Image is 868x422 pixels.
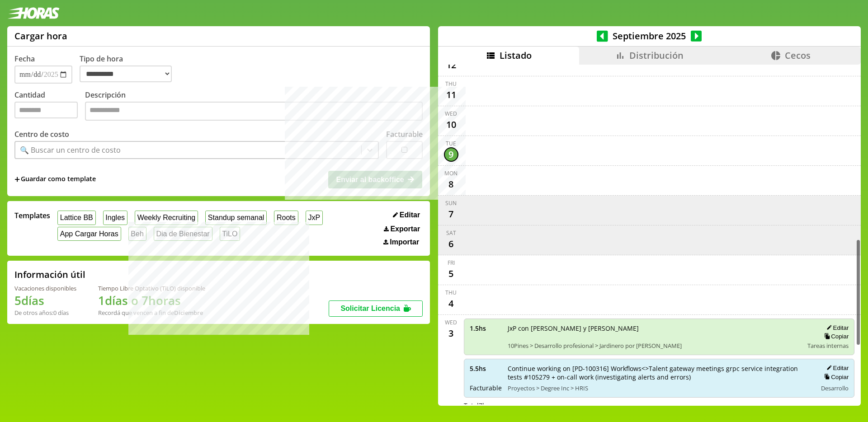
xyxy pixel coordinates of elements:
select: Tipo de hora [80,66,172,82]
button: Dia de Bienestar [154,227,212,241]
div: 11 [444,88,458,102]
span: Facturable [470,384,501,392]
h1: 1 días o 7 horas [98,292,205,309]
span: Exportar [390,225,420,233]
button: TiLO [220,227,241,241]
span: JxP con [PERSON_NAME] y [PERSON_NAME] [508,324,802,333]
span: 1.5 hs [470,324,501,333]
textarea: Descripción [85,102,423,121]
div: Recordá que vencen a fin de [98,309,205,317]
img: logotipo [7,7,60,19]
button: Roots [274,211,298,225]
div: Thu [445,289,457,296]
div: Thu [445,80,457,88]
div: 10 [444,117,458,132]
span: Proyectos > Degree Inc > HRIS [508,384,811,392]
div: Total 7 hs [464,401,855,410]
div: 8 [444,177,458,192]
label: Cantidad [14,90,85,123]
span: Templates [14,211,50,220]
div: Fri [448,259,455,267]
button: Beh [128,227,146,241]
div: Mon [444,169,458,177]
div: 5 [444,267,458,281]
button: Editar [824,324,849,332]
h2: Información útil [14,268,85,281]
span: + [14,174,20,184]
button: Editar [824,364,849,372]
span: 10Pines > Desarrollo profesional > Jardinero por [PERSON_NAME] [508,342,802,350]
div: De otros años: 0 días [14,309,76,317]
div: Wed [445,319,457,326]
h1: Cargar hora [14,30,67,42]
button: Exportar [381,225,423,234]
label: Tipo de hora [80,54,179,84]
label: Fecha [14,54,35,64]
span: Tareas internas [807,342,849,350]
div: Tiempo Libre Optativo (TiLO) disponible [98,284,205,292]
div: 🔍 Buscar un centro de costo [20,145,121,155]
button: App Cargar Horas [57,227,121,241]
button: Ingles [103,211,127,225]
span: Distribución [629,49,684,61]
button: Editar [390,211,423,220]
button: Copiar [821,333,849,340]
div: 9 [444,147,458,162]
span: Septiembre 2025 [608,30,691,42]
button: Copiar [821,373,849,381]
input: Cantidad [14,102,78,118]
button: JxP [306,211,323,225]
span: Continue working on [PD-100316] Workflows<>Talent gateway meetings grpc service integration tests... [508,364,811,381]
div: 7 [444,207,458,221]
span: +Guardar como template [14,174,96,184]
button: Lattice BB [57,211,96,225]
div: 6 [444,237,458,251]
span: 5.5 hs [470,364,501,373]
span: Cecos [785,49,811,61]
div: scrollable content [438,65,861,404]
span: Editar [400,211,420,219]
h1: 5 días [14,292,76,309]
div: Vacaciones disponibles [14,284,76,292]
button: Weekly Recruiting [135,211,198,225]
span: Listado [500,49,532,61]
div: Sun [445,199,457,207]
span: Desarrollo [821,384,849,392]
button: Standup semanal [205,211,267,225]
div: 3 [444,326,458,341]
div: Wed [445,110,457,117]
span: Solicitar Licencia [340,305,400,312]
label: Descripción [85,90,423,123]
div: Sat [446,229,456,237]
div: 4 [444,296,458,311]
div: 12 [444,58,458,72]
b: Diciembre [174,309,203,317]
div: Tue [446,140,456,147]
button: Solicitar Licencia [329,300,423,317]
label: Centro de costo [14,129,69,139]
label: Facturable [386,129,423,139]
span: Importar [390,238,419,246]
